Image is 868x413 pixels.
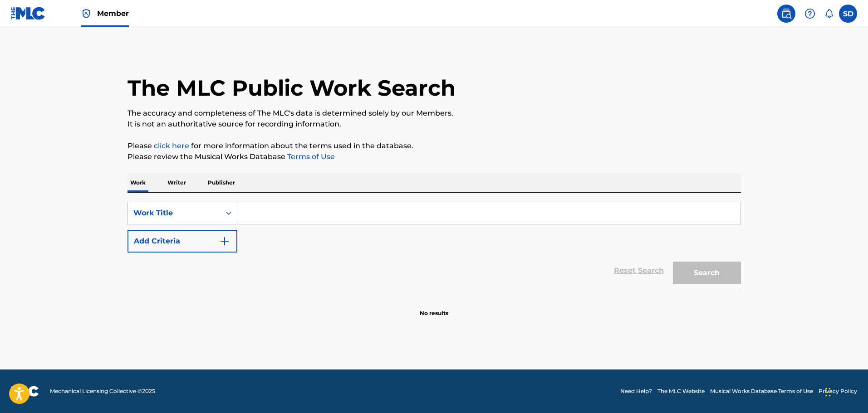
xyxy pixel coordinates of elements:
p: It is not an authoritative source for recording information. [128,119,741,130]
p: Work [128,173,148,192]
button: Add Criteria [128,230,237,253]
a: Public Search [777,5,795,23]
h1: The MLC Public Work Search [128,74,456,102]
span: Mechanical Licensing Collective © 2025 [50,387,155,395]
img: logo [11,386,39,397]
img: Top Rightsholder [81,8,92,19]
a: The MLC Website [657,387,705,395]
p: Writer [165,173,189,192]
a: Privacy Policy [819,387,857,395]
img: 9d2ae6d4665cec9f34b9.svg [219,236,230,247]
img: search [781,8,792,19]
div: Drag [825,379,831,406]
a: Musical Works Database Terms of Use [710,387,813,395]
p: The accuracy and completeness of The MLC's data is determined solely by our Members. [128,108,741,119]
form: Search Form [128,202,741,289]
div: Notifications [824,9,834,18]
img: help [804,8,815,19]
iframe: Resource Center [843,272,868,345]
a: Terms of Use [285,152,335,161]
div: User Menu [839,5,857,23]
p: Please for more information about the terms used in the database. [128,141,741,151]
iframe: Chat Widget [823,369,868,413]
div: Help [801,5,819,23]
p: No results [420,298,448,317]
a: click here [154,141,189,150]
a: Need Help? [620,387,652,395]
p: Publisher [205,173,238,192]
span: Member [97,8,129,19]
p: Please review the Musical Works Database [128,151,741,162]
img: MLC Logo [11,7,46,20]
div: Work Title [133,208,215,219]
